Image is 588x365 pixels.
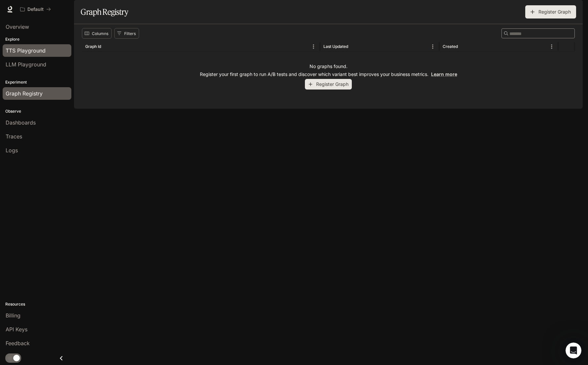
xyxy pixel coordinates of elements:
[459,42,468,52] button: Sort
[525,5,576,18] button: Register Graph
[81,5,128,18] h1: Graph Registry
[114,28,139,39] button: Show filters
[349,42,359,52] button: Sort
[102,42,112,52] button: Sort
[443,44,458,49] div: Created
[428,42,438,52] button: Menu
[310,63,348,70] p: No graphs found.
[17,3,54,16] button: All workspaces
[200,71,457,78] p: Register your first graph to run A/B tests and discover which variant best improves your business...
[85,44,101,49] div: Graph Id
[305,79,352,90] button: Register Graph
[501,28,575,38] div: Search
[431,71,457,77] a: Learn more
[323,44,348,49] div: Last Updated
[309,42,318,52] button: Menu
[547,42,557,52] button: Menu
[27,7,44,12] p: Default
[82,28,112,39] button: Select columns
[566,343,581,358] iframe: Intercom live chat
